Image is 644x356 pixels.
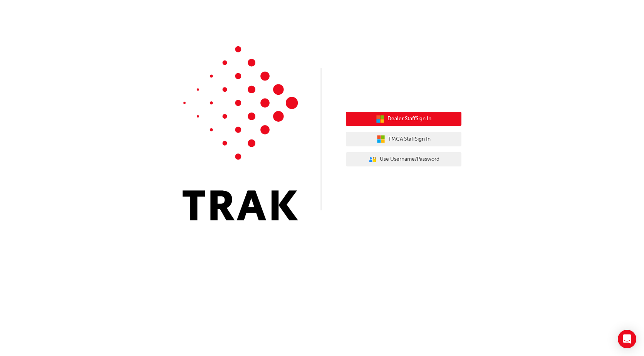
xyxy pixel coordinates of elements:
div: Open Intercom Messenger [618,330,636,348]
span: TMCA Staff Sign In [388,135,431,144]
button: Dealer StaffSign In [346,112,461,126]
button: Use Username/Password [346,152,461,167]
span: Dealer Staff Sign In [387,114,431,123]
span: Use Username/Password [380,155,439,164]
button: TMCA StaffSign In [346,132,461,146]
img: Trak [183,46,298,220]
